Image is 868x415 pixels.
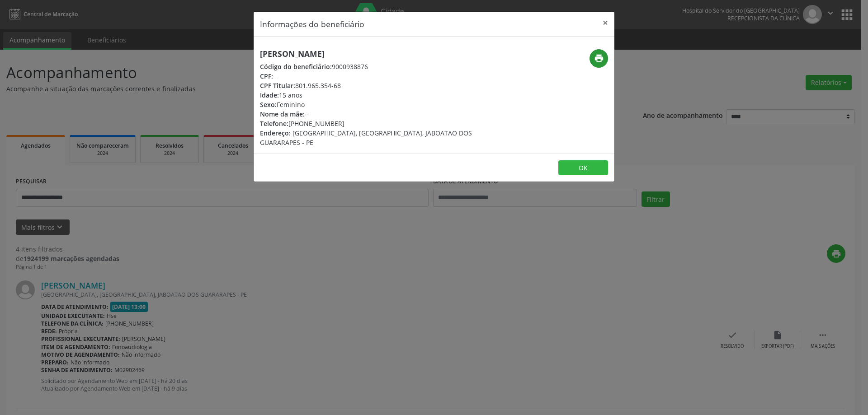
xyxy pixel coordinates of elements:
[260,129,472,147] span: [GEOGRAPHIC_DATA], [GEOGRAPHIC_DATA], JABOATAO DOS GUARARAPES - PE
[260,81,295,90] span: CPF Titular:
[260,62,488,71] div: 9000938876
[260,100,277,109] span: Sexo:
[260,81,488,90] div: 801.965.354-68
[594,53,604,63] i: print
[260,100,488,109] div: Feminino
[260,49,488,59] h5: [PERSON_NAME]
[260,119,488,128] div: [PHONE_NUMBER]
[260,129,291,137] span: Endereço:
[558,160,608,176] button: OK
[260,18,364,30] h5: Informações do beneficiário
[260,62,332,71] span: Código do beneficiário:
[596,12,614,34] button: Close
[590,49,608,68] button: print
[260,119,288,128] span: Telefone:
[260,72,273,80] span: CPF:
[260,91,279,99] span: Idade:
[260,71,488,81] div: --
[260,90,488,100] div: 15 anos
[260,110,305,118] span: Nome da mãe:
[260,109,488,119] div: --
